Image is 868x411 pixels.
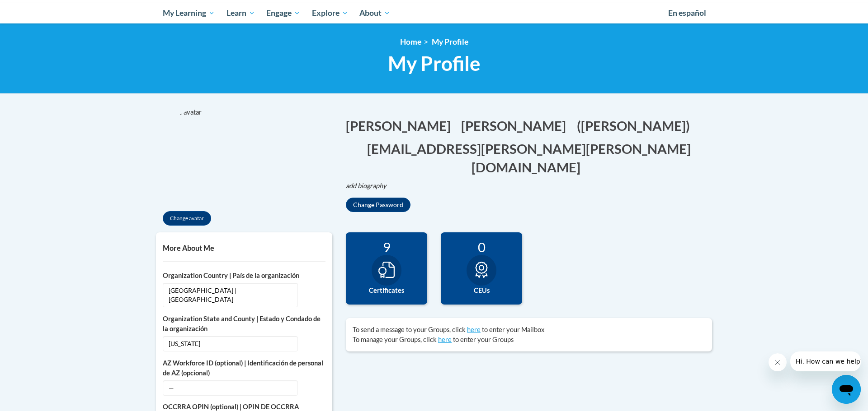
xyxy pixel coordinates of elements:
span: My Profile [388,51,481,75]
label: AZ Workforce ID (optional) | Identificación de personal de AZ (opcional) [163,358,325,378]
label: CEUs [448,286,515,296]
a: En español [662,4,712,23]
div: Click to change the profile picture [156,107,255,207]
a: About [354,3,396,23]
span: Learn [226,8,255,18]
button: Edit biography [346,181,394,191]
label: Organization Country | País de la organización [163,271,325,281]
button: Edit last name [461,116,572,135]
a: My Learning [157,3,221,23]
span: My Learning [163,8,215,18]
span: [GEOGRAPHIC_DATA] | [GEOGRAPHIC_DATA] [163,283,298,307]
a: Explore [306,3,354,23]
div: Main menu [149,3,719,23]
a: Home [400,37,421,46]
button: Edit screen name [577,116,696,135]
div: 0 [448,239,515,255]
div: 9 [353,239,420,255]
h5: More About Me [163,244,325,252]
a: Learn [221,3,261,23]
span: About [359,8,390,18]
a: Engage [260,3,306,23]
span: Hi. How can we help? [5,6,73,14]
span: To send a message to your Groups, click [353,326,466,333]
span: Engage [266,8,300,18]
span: to enter your Groups [453,336,514,343]
button: Edit first name [346,116,457,135]
button: Edit email address [346,139,712,176]
a: here [467,326,481,333]
span: to enter your Mailbox [482,326,544,333]
span: To manage your Groups, click [353,336,437,343]
img: profile avatar [156,107,255,207]
label: Organization State and County | Estado y Condado de la organización [163,314,325,334]
button: Change avatar [163,211,211,226]
i: add biography [346,182,387,189]
span: — [163,380,298,396]
a: here [438,336,452,343]
span: [US_STATE] [163,336,298,351]
label: Certificates [353,286,420,296]
span: Explore [312,8,348,18]
span: My Profile [432,37,468,46]
span: En español [668,8,706,18]
iframe: Message from company [790,351,861,371]
iframe: Close message [769,353,787,371]
iframe: Button to launch messaging window [832,375,861,404]
button: Change Password [346,198,410,212]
